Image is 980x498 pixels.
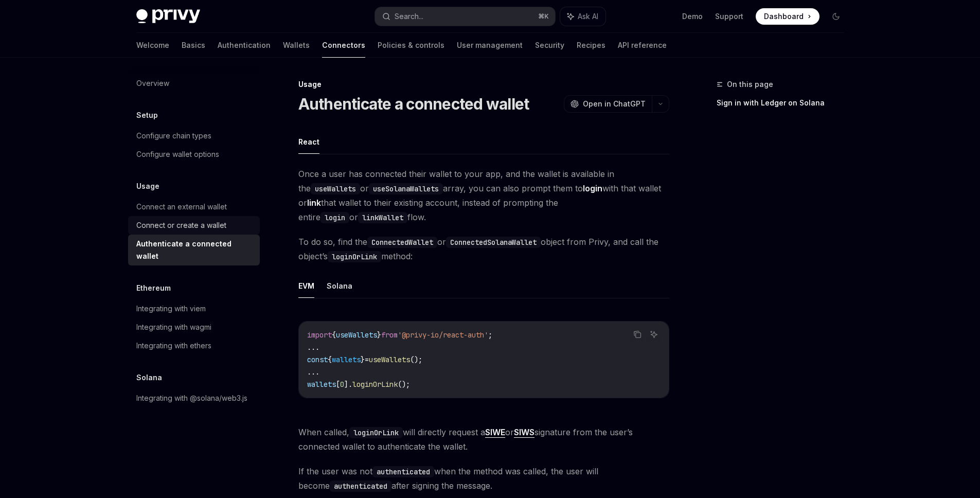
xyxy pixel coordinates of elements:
strong: link [307,198,321,208]
h5: Setup [136,109,158,121]
a: Policies & controls [378,33,444,58]
button: Ask AI [560,7,605,26]
span: If the user was not when the method was called, the user will become after signing the message. [298,464,669,493]
a: Configure chain types [128,127,260,145]
a: Dashboard [756,8,819,25]
a: Integrating with wagmi [128,318,260,336]
div: Connect or create a wallet [136,219,226,232]
code: useSolanaWallets [369,183,443,194]
span: ... [307,367,319,377]
a: Connect an external wallet [128,198,260,216]
span: from [381,330,398,340]
code: useWallets [311,183,360,194]
div: Integrating with wagmi [136,321,211,333]
button: Solana [327,274,352,298]
span: Ask AI [578,11,598,22]
button: Ask AI [647,328,661,341]
a: User management [457,33,523,58]
code: ConnectedWallet [367,237,437,248]
a: Authenticate a connected wallet [128,235,260,265]
button: Toggle dark mode [828,8,844,25]
span: useWallets [369,355,410,364]
h5: Ethereum [136,282,171,294]
button: React [298,130,319,154]
a: Authentication [218,33,271,58]
div: Integrating with @solana/web3.js [136,392,247,404]
code: loginOrLink [349,427,403,438]
a: Recipes [577,33,605,58]
a: API reference [618,33,667,58]
span: import [307,330,332,340]
span: 0 [340,380,344,389]
div: Search... [395,10,423,23]
code: authenticated [372,466,434,477]
a: Integrating with ethers [128,336,260,355]
div: Configure chain types [136,130,211,142]
h5: Usage [136,180,159,192]
span: = [365,355,369,364]
img: dark logo [136,9,200,24]
span: loginOrLink [352,380,398,389]
a: SIWS [514,427,534,438]
a: Integrating with viem [128,299,260,318]
div: Integrating with ethers [136,340,211,352]
span: wallets [307,380,336,389]
a: Integrating with @solana/web3.js [128,389,260,407]
a: Welcome [136,33,169,58]
a: Support [715,11,743,22]
a: Basics [182,33,205,58]
span: ... [307,343,319,352]
span: When called, will directly request a or signature from the user’s connected wallet to authenticat... [298,425,669,454]
code: ConnectedSolanaWallet [446,237,541,248]
span: } [377,330,381,340]
a: Connectors [322,33,365,58]
a: SIWE [485,427,505,438]
button: Copy the contents from the code block [631,328,644,341]
span: const [307,355,328,364]
a: Security [535,33,564,58]
h5: Solana [136,371,162,384]
span: useWallets [336,330,377,340]
span: } [361,355,365,364]
h1: Authenticate a connected wallet [298,95,529,113]
span: ]. [344,380,352,389]
a: Demo [682,11,703,22]
a: Sign in with Ledger on Solana [717,95,852,111]
div: Overview [136,77,169,90]
span: Once a user has connected their wallet to your app, and the wallet is available in the or array, ... [298,167,669,224]
a: Configure wallet options [128,145,260,164]
span: { [332,330,336,340]
span: ⌘ K [538,12,549,21]
a: Wallets [283,33,310,58]
span: (); [398,380,410,389]
span: ; [488,330,492,340]
code: linkWallet [358,212,407,223]
span: wallets [332,355,361,364]
code: authenticated [330,481,391,492]
span: [ [336,380,340,389]
span: On this page [727,78,773,91]
button: Open in ChatGPT [564,95,652,113]
div: Authenticate a connected wallet [136,238,254,262]
code: loginOrLink [328,251,381,262]
span: To do so, find the or object from Privy, and call the object’s method: [298,235,669,263]
a: Overview [128,74,260,93]
code: login [320,212,349,223]
div: Connect an external wallet [136,201,227,213]
div: Integrating with viem [136,303,206,315]
span: '@privy-io/react-auth' [398,330,488,340]
a: Connect or create a wallet [128,216,260,235]
span: Open in ChatGPT [583,99,646,109]
div: Configure wallet options [136,148,219,161]
span: { [328,355,332,364]
div: Usage [298,79,669,90]
strong: login [583,183,602,193]
button: EVM [298,274,314,298]
span: (); [410,355,422,364]
span: Dashboard [764,11,804,22]
button: Search...⌘K [375,7,555,26]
